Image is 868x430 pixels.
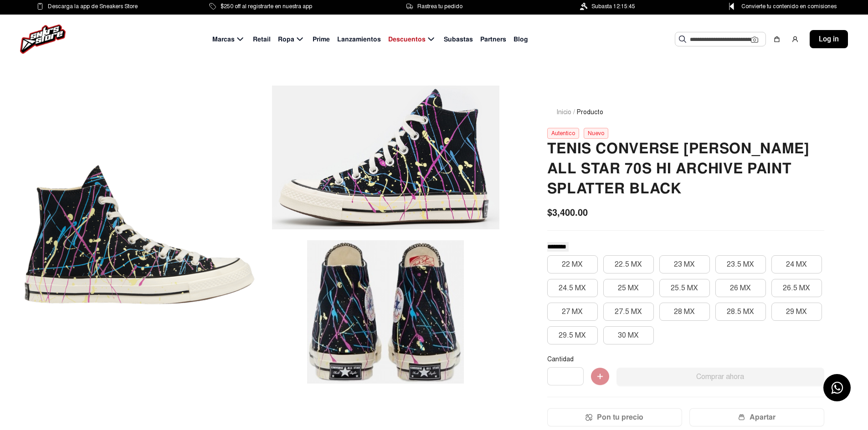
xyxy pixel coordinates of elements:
[771,255,822,273] button: 24 MX
[313,35,330,44] span: Prime
[547,408,682,426] button: Pon tu precio
[603,255,654,273] button: 22.5 MX
[337,35,381,44] span: Lanzamientos
[547,355,824,364] p: Cantidad
[659,279,710,297] button: 25.5 MX
[48,1,138,11] span: Descarga la app de Sneakers Store
[738,414,745,421] img: wallet-05.png
[417,1,462,11] span: Rastrea tu pedido
[659,255,710,273] button: 23 MX
[741,1,837,11] span: Convierte tu contenido en comisiones
[584,128,608,139] div: Nuevo
[547,139,824,199] h2: Tenis Converse [PERSON_NAME] All Star 70s Hi Archive Paint Splatter Black
[591,1,635,11] span: Subasta 12:15:45
[726,3,737,10] img: Control Point Icon
[514,35,528,44] span: Blog
[547,255,598,273] button: 22 MX
[773,35,781,43] img: shopping
[20,25,66,54] img: logo
[715,279,766,297] button: 26 MX
[444,35,473,44] span: Subastas
[573,107,575,117] span: /
[212,35,235,44] span: Marcas
[480,35,506,44] span: Partners
[679,35,686,43] img: Buscar
[577,107,603,117] span: Producto
[771,303,822,321] button: 29 MX
[278,35,294,44] span: Ropa
[547,303,598,321] button: 27 MX
[819,34,839,45] span: Log in
[603,326,654,344] button: 30 MX
[791,35,799,43] img: user
[586,414,592,421] img: Icon.png
[388,35,426,44] span: Descuentos
[715,255,766,273] button: 23.5 MX
[715,303,766,321] button: 28.5 MX
[603,279,654,297] button: 25 MX
[547,206,588,219] span: $3,400.00
[616,368,824,386] button: Comprar ahora
[591,368,609,386] img: Agregar al carrito
[689,408,824,426] button: Apartar
[547,128,579,139] div: Autentico
[253,35,271,44] span: Retail
[751,36,758,43] img: Cámara
[556,108,571,116] a: Inicio
[659,303,710,321] button: 28 MX
[547,279,598,297] button: 24.5 MX
[771,279,822,297] button: 26.5 MX
[221,1,312,11] span: $250 off al registrarte en nuestra app
[547,326,598,344] button: 29.5 MX
[603,303,654,321] button: 27.5 MX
